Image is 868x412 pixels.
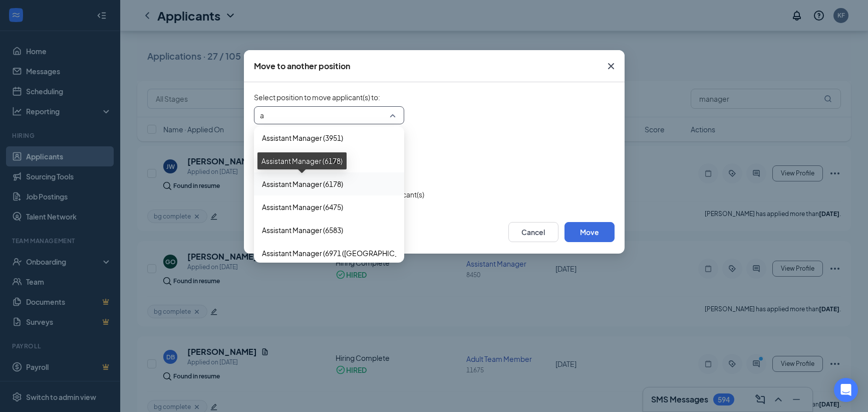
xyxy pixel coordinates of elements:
[262,225,343,236] span: Assistant Manager (6583)
[508,222,558,242] button: Cancel
[598,50,625,82] button: Close
[262,248,511,259] span: Assistant Manager (6971 ([GEOGRAPHIC_DATA] near [GEOGRAPHIC_DATA]))
[257,152,347,169] div: Assistant Manager (6178)
[605,60,617,72] svg: Cross
[262,178,343,189] span: Assistant Manager (6178)
[254,140,615,150] span: Select stage to move applicant(s) to :
[564,222,615,242] button: Move
[262,201,343,213] span: Assistant Manager (6475)
[254,61,350,72] div: Move to another position
[834,378,858,402] div: Open Intercom Messenger
[262,132,343,143] span: Assistant Manager (3951)
[254,92,615,102] span: Select position to move applicant(s) to :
